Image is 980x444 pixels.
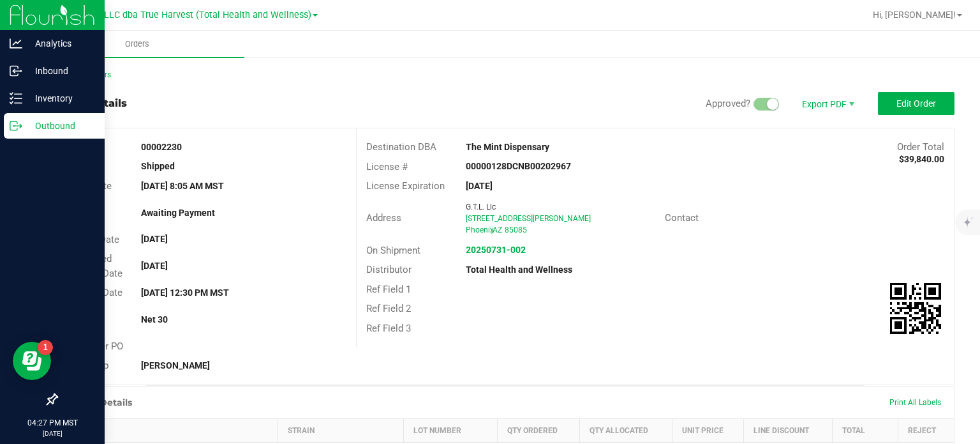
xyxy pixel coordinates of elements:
[366,303,411,314] span: Ref Field 2
[31,31,244,57] a: Orders
[366,141,436,153] span: Destination DBA
[10,65,22,77] inline-svg: Inbound
[366,323,411,334] span: Ref Field 3
[141,234,168,244] strong: [DATE]
[366,212,401,224] span: Address
[108,38,167,50] span: Orders
[10,92,22,105] inline-svg: Inventory
[141,261,168,271] strong: [DATE]
[141,208,215,218] strong: Awaiting Payment
[466,226,494,234] span: Phoenix
[466,181,493,191] strong: [DATE]
[878,92,954,115] button: Edit Order
[890,283,941,334] qrcode: 00002230
[706,98,750,109] span: Approved?
[665,212,699,224] span: Contact
[466,161,571,171] strong: 00000128DCNB00202967
[141,161,175,171] strong: Shipped
[22,118,99,134] p: Outbound
[493,226,502,234] span: AZ
[832,418,898,442] th: Total
[466,203,496,211] span: G.T.L. Llc
[22,91,99,106] p: Inventory
[10,119,22,132] inline-svg: Outbound
[744,418,832,442] th: Line Discount
[278,418,404,442] th: Strain
[6,429,99,438] p: [DATE]
[141,314,168,325] strong: Net 30
[505,226,527,234] span: 85085
[896,98,936,109] span: Edit Order
[366,161,408,172] span: License #
[10,37,22,50] inline-svg: Analytics
[141,181,224,191] strong: [DATE] 8:05 AM MST
[38,340,53,355] iframe: Resource center unread badge
[6,417,99,429] p: 04:27 PM MST
[466,214,591,223] span: [STREET_ADDRESS][PERSON_NAME]
[491,226,493,234] span: ,
[366,180,445,192] span: License Expiration
[366,245,420,256] span: On Shipment
[580,418,672,442] th: Qty Allocated
[466,142,549,152] strong: The Mint Dispensary
[890,283,941,334] img: Scan me!
[466,264,572,275] strong: Total Health and Wellness
[37,10,311,20] span: DXR FINANCE 4 LLC dba True Harvest (Total Health and Wellness)
[898,418,954,442] th: Reject
[498,418,580,442] th: Qty Ordered
[57,418,278,442] th: Item
[897,141,944,153] span: Order Total
[899,154,944,164] strong: $39,840.00
[404,418,498,442] th: Lot Number
[141,142,182,152] strong: 00002230
[366,264,412,275] span: Distributor
[873,10,956,20] span: Hi, [PERSON_NAME]!
[22,36,99,51] p: Analytics
[13,342,51,380] iframe: Resource center
[789,92,865,115] li: Export PDF
[366,284,411,295] span: Ref Field 1
[22,63,99,79] p: Inbound
[466,245,526,255] a: 20250731-002
[672,418,744,442] th: Unit Price
[889,398,941,407] span: Print All Labels
[141,360,210,371] strong: [PERSON_NAME]
[141,287,229,298] strong: [DATE] 12:30 PM MST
